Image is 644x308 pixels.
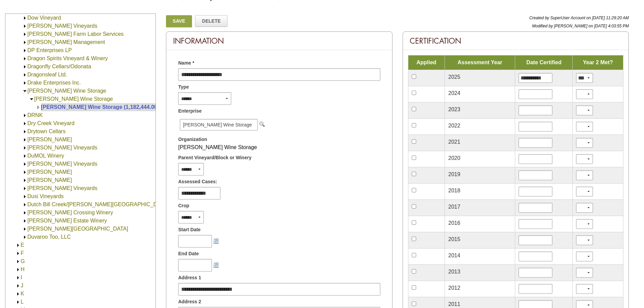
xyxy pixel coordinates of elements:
[166,32,392,50] div: Information
[22,56,27,61] img: Expand Dragon Spirits Vineyard & Winery
[27,120,74,126] a: Dry Creek Vineyard
[178,136,207,143] span: Organization
[448,269,460,275] span: 2013
[22,48,27,53] img: Expand DP Enterprises LP
[178,298,201,305] span: Address 2
[27,80,81,86] a: Drake Enterprises Inc.
[21,250,24,256] a: F
[213,262,219,267] img: Choose a date
[27,15,61,21] a: Dow Vineyard
[27,202,168,207] a: Dutch Bill Creek/[PERSON_NAME][GEOGRAPHIC_DATA]
[27,185,97,191] a: [PERSON_NAME] Vineyards
[22,162,27,167] img: Expand Dunagan Vineyards
[22,80,27,86] img: Expand Drake Enterprises Inc.
[21,291,24,297] a: K
[22,40,27,45] img: Expand Downey Management
[27,193,64,199] a: Dusi Vineyards
[34,96,113,102] a: [PERSON_NAME] Wine Storage
[27,39,105,45] a: [PERSON_NAME] Management
[21,258,25,264] a: G
[166,15,192,27] a: Save
[448,74,460,80] span: 2025
[27,169,72,175] a: [PERSON_NAME]
[27,145,97,150] a: [PERSON_NAME] Vineyards
[22,89,27,94] img: Collapse Draxton Wine Storage
[41,104,159,110] a: [PERSON_NAME] Wine Storage (1,182,444.00)
[22,113,27,118] img: Expand DRNK
[448,220,460,226] span: 2016
[178,178,217,185] span: Assessed Cases:
[195,15,228,27] a: Delete
[22,153,27,159] img: Expand DuMOL Winery
[448,155,460,161] span: 2020
[403,32,628,50] div: Certification
[27,23,97,29] a: [PERSON_NAME] Vineyards
[448,188,460,193] span: 2018
[178,226,200,233] span: Start Date
[178,144,257,150] span: [PERSON_NAME] Wine Storage
[27,64,91,69] a: Dragonfly Cellars/Odonata
[27,226,128,232] a: [PERSON_NAME][GEOGRAPHIC_DATA]
[27,112,43,118] a: DRNK
[27,234,71,240] a: Duvaroo Too, LLC
[180,119,258,131] span: [PERSON_NAME] Wine Storage
[22,121,27,126] img: Expand Dry Creek Vineyard
[408,55,445,70] td: Applied
[21,266,25,272] a: H
[22,194,27,199] img: Expand Dusi Vineyards
[448,253,460,258] span: 2014
[448,171,460,177] span: 2019
[27,72,67,77] a: Dragonsleaf Ltd.
[448,106,460,112] span: 2023
[22,137,27,142] img: Expand Dudley Vineyard
[22,235,27,240] img: Expand Duvaroo Too, LLC
[22,178,27,183] img: Expand Duncan Rassi Vineyard
[213,238,219,243] img: Choose a date
[29,97,34,102] img: Collapse Draxton Wine Storage
[448,139,460,145] span: 2021
[448,285,460,291] span: 2012
[178,84,189,91] span: Type
[22,72,27,77] img: Expand Dragonsleaf Ltd.
[178,154,252,161] span: Parent Vineyard/Block or Winery
[22,129,27,134] img: Expand Drytown Cellars
[448,90,460,96] span: 2024
[16,267,21,272] img: Expand H
[22,218,27,223] img: Expand Dutton Estate Winery
[21,242,24,248] a: E
[573,55,623,70] td: Year 2 Met?
[178,202,189,209] span: Crop
[178,60,194,67] span: Name *
[27,161,97,167] a: [PERSON_NAME] Vineyards
[16,275,21,280] img: Expand I
[448,301,460,307] span: 2011
[21,299,24,305] a: L
[22,16,27,21] img: Expand Dow Vineyard
[27,153,64,159] a: DuMOL Winery
[16,243,21,248] img: Expand E
[22,170,27,175] img: Expand Dunbar Vineyard
[16,251,21,256] img: Expand F
[27,31,124,37] a: [PERSON_NAME] Farm Labor Services
[16,259,21,264] img: Expand G
[27,88,106,94] a: [PERSON_NAME] Wine Storage
[448,236,460,242] span: 2015
[16,300,21,305] img: Expand L
[22,64,27,69] img: Expand Dragonfly Cellars/Odonata
[515,55,573,70] td: Date Certified
[448,204,460,210] span: 2017
[21,283,23,288] a: J
[27,47,72,53] a: DP Enterprises LP
[22,145,27,150] img: Expand Dueck Vineyards
[22,227,27,232] img: Expand Dutton Ranch
[445,55,515,70] td: Assessment Year
[448,123,460,128] span: 2022
[178,250,199,257] span: End Date
[22,32,27,37] img: Expand Downey Farm Labor Services
[178,274,201,281] span: Address 1
[22,202,27,207] img: Expand Dutch Bill Creek/Heintz Ranch
[22,210,27,215] img: Expand Dutcher Crossing Winery
[21,275,22,280] a: I
[16,291,21,297] img: Expand K
[529,16,629,28] span: Created by SuperUser Account on [DATE] 11:29:20 AM Modified by [PERSON_NAME] on [DATE] 4:03:55 PM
